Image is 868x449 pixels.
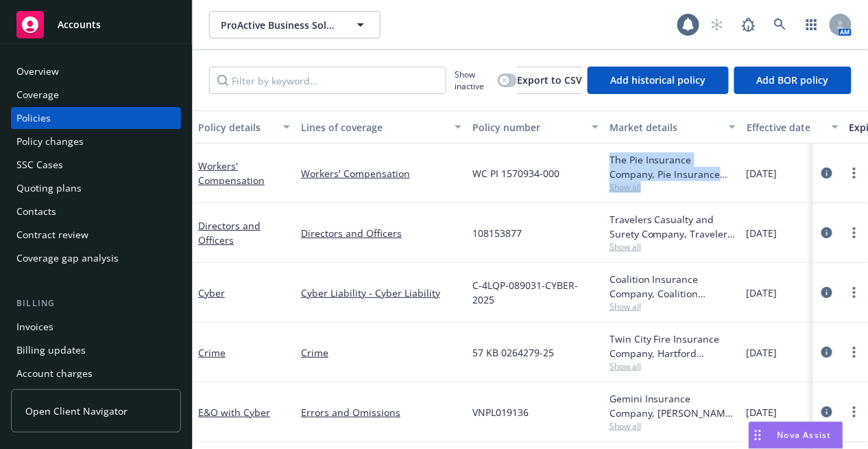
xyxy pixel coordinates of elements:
span: VNPL019136 [472,405,529,419]
span: Export to CSV [517,73,582,87]
span: [DATE] [747,286,777,300]
a: more [846,344,863,360]
div: Effective date [747,120,823,135]
button: Effective date [741,111,844,143]
div: Quoting plans [16,177,82,199]
a: circleInformation [819,344,835,360]
span: 57 KB 0264279-25 [472,345,554,360]
span: Show all [610,301,736,312]
a: Coverage gap analysis [11,247,181,269]
div: Market details [610,120,721,135]
span: C-4LQP-089031-CYBER-2025 [472,278,599,307]
button: Policy details [193,111,296,143]
a: SSC Cases [11,154,181,176]
div: Contract review [16,224,88,246]
div: Contacts [16,200,56,222]
div: Coalition Insurance Company, Coalition Insurance Solutions (Carrier) [610,272,736,301]
a: Errors and Omissions [301,405,461,419]
a: Policies [11,107,181,129]
a: Overview [11,60,181,82]
a: Search [767,11,794,38]
span: Show all [610,360,736,372]
a: Contract review [11,224,181,246]
div: SSC Cases [16,154,63,176]
a: Policy changes [11,130,181,152]
span: [DATE] [747,166,777,181]
div: Account charges [16,362,93,384]
span: [DATE] [747,405,777,419]
a: Invoices [11,316,181,338]
button: Export to CSV [517,67,582,94]
span: Nova Assist [777,429,832,441]
a: Coverage [11,84,181,106]
a: Account charges [11,362,181,384]
a: Cyber Liability - Cyber Liability [301,286,461,300]
div: Billing updates [16,339,86,361]
span: WC PI 1570934-000 [472,166,559,181]
div: Lines of coverage [301,120,446,135]
a: Report a Bug [735,11,762,38]
span: Show all [610,181,736,193]
span: Add BOR policy [757,73,829,87]
a: more [846,284,863,301]
a: more [846,224,863,241]
a: Switch app [798,11,825,38]
span: [DATE] [747,345,777,360]
a: Billing updates [11,339,181,361]
span: ProActive Business Solutions, Inc. [221,18,339,32]
span: Show inactive [455,69,492,92]
span: Add historical policy [610,73,706,87]
button: Nova Assist [749,422,843,449]
a: circleInformation [819,404,835,420]
a: Crime [301,345,461,360]
a: Directors and Officers [198,219,261,246]
button: Policy number [467,111,604,143]
span: Accounts [58,19,101,30]
a: circleInformation [819,165,835,181]
div: Coverage gap analysis [16,247,119,269]
a: Workers' Compensation [198,159,265,187]
div: Gemini Insurance Company, [PERSON_NAME] Corporation, CRC Group [610,391,736,420]
button: Add historical policy [588,67,729,94]
div: Overview [16,60,59,82]
span: Show all [610,420,736,432]
div: Policy details [198,120,275,135]
a: E&O with Cyber [198,406,270,419]
div: Policy changes [16,130,84,152]
div: Invoices [16,316,53,338]
div: Drag to move [749,422,767,448]
span: [DATE] [747,226,777,240]
a: more [846,404,863,420]
button: Market details [604,111,741,143]
a: Directors and Officers [301,226,461,240]
div: Twin City Fire Insurance Company, Hartford Insurance Group [610,332,736,360]
div: Travelers Casualty and Surety Company, Travelers Insurance [610,212,736,241]
a: Start snowing [703,11,731,38]
span: Show all [610,241,736,253]
a: Accounts [11,5,181,44]
div: The Pie Insurance Company, Pie Insurance (Carrier) [610,152,736,181]
div: Policy number [472,120,583,135]
button: Add BOR policy [734,67,852,94]
button: Lines of coverage [296,111,467,143]
a: Workers' Compensation [301,166,461,181]
span: Open Client Navigator [25,404,128,418]
div: Policies [16,107,51,129]
a: circleInformation [819,224,835,241]
a: Contacts [11,200,181,222]
a: Quoting plans [11,177,181,199]
a: circleInformation [819,284,835,301]
div: Billing [11,297,181,310]
input: Filter by keyword... [209,67,446,94]
div: Coverage [16,84,59,106]
a: more [846,165,863,181]
a: Crime [198,346,226,359]
button: ProActive Business Solutions, Inc. [209,11,381,38]
a: Cyber [198,286,225,299]
span: 108153877 [472,226,522,240]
